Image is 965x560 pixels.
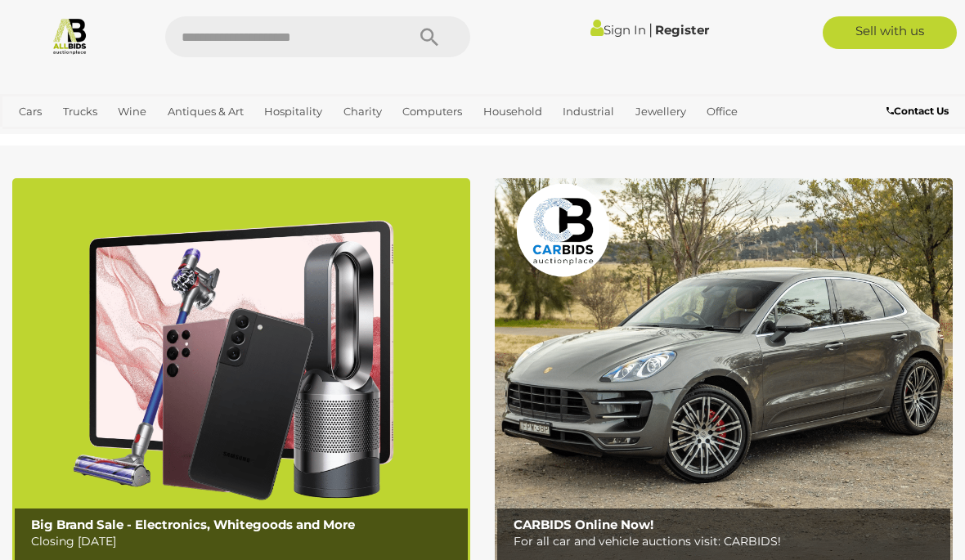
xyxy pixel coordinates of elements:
[886,105,949,117] b: Contact Us
[514,531,943,552] p: For all car and vehicle auctions visit: CARBIDS!
[649,20,653,38] span: |
[12,125,59,152] a: Sports
[823,16,957,49] a: Sell with us
[337,98,388,125] a: Charity
[590,22,646,38] a: Sign In
[31,517,355,532] b: Big Brand Sale - Electronics, Whitegoods and More
[258,98,329,125] a: Hospitality
[886,102,953,120] a: Contact Us
[111,98,153,125] a: Wine
[12,98,48,125] a: Cars
[655,22,709,38] a: Register
[51,16,89,55] img: Allbids.com.au
[67,125,196,152] a: [GEOGRAPHIC_DATA]
[629,98,693,125] a: Jewellery
[161,98,250,125] a: Antiques & Art
[556,98,621,125] a: Industrial
[31,531,460,552] p: Closing [DATE]
[396,98,469,125] a: Computers
[477,98,549,125] a: Household
[56,98,104,125] a: Trucks
[514,517,653,532] b: CARBIDS Online Now!
[388,16,470,57] button: Search
[700,98,744,125] a: Office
